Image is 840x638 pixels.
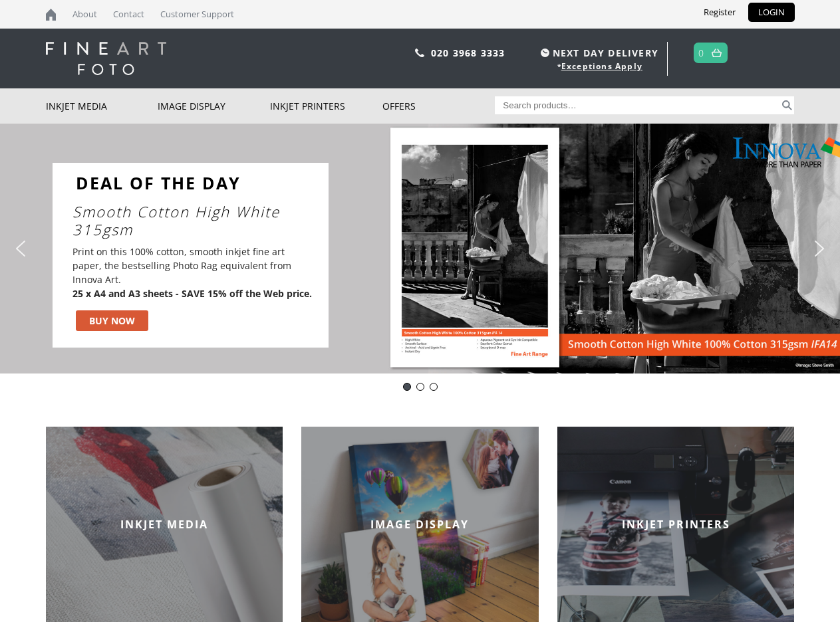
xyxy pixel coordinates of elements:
input: Search products… [495,96,779,114]
a: DEAL OF THE DAY [72,169,244,196]
a: Smooth Cotton High White 315gsm [72,203,322,238]
a: Image Display [158,88,270,124]
img: time.svg [541,49,549,57]
div: pinch book [430,383,438,391]
p: Print on this 100% cotton, smooth inkjet fine art paper, the bestselling Photo Rag equivalent fro... [72,245,312,300]
h2: INKJET MEDIA [46,517,283,532]
button: Search [779,96,795,114]
div: DOTD - Innova Smooth Cotton High White - IFA14 [403,383,411,391]
a: 0 [698,43,704,62]
a: 020 3968 3333 [431,47,505,59]
img: phone.svg [415,49,424,57]
div: DEAL OF THE DAYSmooth Cotton High White 315gsmPrint on this 100% cotton, smooth inkjet fine art p... [53,163,329,348]
img: next arrow [809,238,830,259]
div: BUY NOW [89,314,135,328]
img: basket.svg [712,49,722,57]
a: Inkjet Printers [270,88,382,124]
span: NEXT DAY DELIVERY [537,45,658,60]
a: BUY NOW [76,310,148,331]
b: 25 x A4 and A3 sheets - SAVE 15% off the Web price. [72,287,312,300]
a: Exceptions Apply [561,60,642,72]
img: logo-white.svg [46,42,166,75]
h2: INKJET PRINTERS [557,517,795,532]
a: Register [694,3,746,22]
h2: IMAGE DISPLAY [301,517,539,532]
img: previous arrow [10,238,31,259]
div: Choose slide to display. [400,380,440,393]
a: Inkjet Media [46,88,158,124]
div: Innova-general [416,383,424,391]
a: Offers [382,88,495,124]
a: LOGIN [748,3,795,22]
